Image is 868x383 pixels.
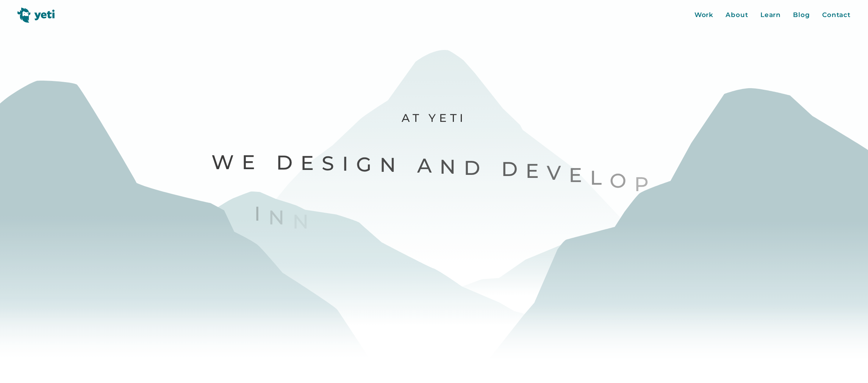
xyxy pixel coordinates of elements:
span: n [292,209,317,235]
a: Contact [822,10,851,20]
span: W [211,149,242,174]
a: Work [694,10,714,20]
img: Yeti logo [17,8,55,23]
span: e [242,149,263,175]
a: Learn [760,10,781,20]
p: At Yeti [174,111,694,125]
a: About [726,10,748,20]
span: n [268,205,292,230]
span: I [254,201,268,226]
a: Blog [793,10,810,20]
span: o [610,168,634,193]
span: p [634,171,657,197]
